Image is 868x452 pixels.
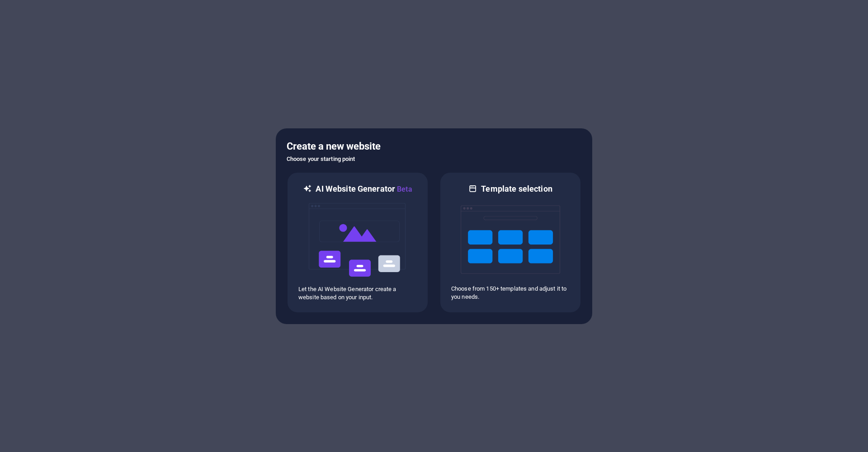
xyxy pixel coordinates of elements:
p: Choose from 150+ templates and adjust it to you needs. [451,285,570,301]
img: ai [308,195,407,285]
p: Let the AI Website Generator create a website based on your input. [298,285,417,301]
h5: Create a new website [287,139,581,154]
h6: AI Website Generator [316,184,412,195]
div: AI Website GeneratorBetaaiLet the AI Website Generator create a website based on your input. [287,172,429,313]
h6: Template selection [481,184,552,194]
div: Template selectionChoose from 150+ templates and adjust it to you needs. [439,172,581,313]
span: Beta [395,185,412,193]
h6: Choose your starting point [287,154,581,165]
